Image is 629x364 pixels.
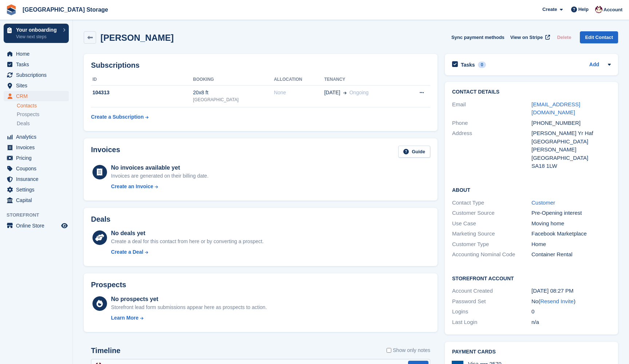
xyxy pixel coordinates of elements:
th: ID [91,74,193,86]
button: Sync payment methods [451,31,505,43]
th: Tenancy [324,74,403,86]
div: Logins [452,308,531,316]
div: [GEOGRAPHIC_DATA] [531,138,611,146]
p: View next steps [16,33,59,40]
a: menu [4,49,69,59]
a: Contacts [17,102,69,109]
a: menu [4,195,69,205]
div: Create a Deal [111,248,143,256]
span: Online Store [16,221,60,231]
div: 0 [531,308,611,316]
h2: Invoices [91,146,120,158]
span: [DATE] [324,89,340,96]
div: 20x8 ft [193,89,274,96]
a: Create a Subscription [91,110,149,124]
div: None [274,89,324,96]
div: Password Set [452,297,531,306]
a: menu [4,163,69,174]
h2: [PERSON_NAME] [100,33,174,43]
span: View on Stripe [510,34,543,41]
h2: About [452,186,611,193]
h2: Tasks [461,62,475,68]
div: [DATE] 08:27 PM [531,287,611,295]
a: menu [4,80,69,91]
span: Create [542,6,557,13]
span: Storefront [7,211,72,219]
div: No [531,297,611,306]
div: Facebook Marketplace [531,230,611,238]
input: Show only notes [387,347,391,354]
a: Prospects [17,111,69,118]
h2: Deals [91,215,110,223]
div: Storefront lead form submissions appear here as prospects to action. [111,304,267,311]
div: [GEOGRAPHIC_DATA] [531,154,611,162]
a: menu [4,70,69,80]
span: Sites [16,80,60,91]
h2: Storefront Account [452,274,611,282]
span: Help [578,6,589,13]
div: Use Case [452,219,531,228]
div: Accounting Nominal Code [452,250,531,259]
a: Edit Contact [580,31,618,43]
div: Create a Subscription [91,113,144,121]
span: Tasks [16,59,60,70]
div: No prospects yet [111,295,267,304]
a: menu [4,142,69,153]
a: Customer [531,199,555,206]
span: Account [604,6,622,13]
div: n/a [531,318,611,327]
div: Phone [452,119,531,127]
div: Account Created [452,287,531,295]
a: menu [4,153,69,163]
span: Coupons [16,163,60,174]
a: menu [4,91,69,101]
label: Show only notes [387,347,430,354]
img: stora-icon-8386f47178a22dfd0bd8f6a31ec36ba5ce8667c1dd55bd0f319d3a0aa187defe.svg [6,4,17,15]
div: 104313 [91,89,193,96]
h2: Subscriptions [91,61,430,70]
h2: Contact Details [452,89,611,95]
div: Last Login [452,318,531,327]
span: Home [16,49,60,59]
div: [GEOGRAPHIC_DATA] [193,96,274,103]
div: Learn More [111,314,138,322]
h2: Timeline [91,347,120,355]
a: Learn More [111,314,267,322]
div: SA18 1LW [531,162,611,170]
span: Settings [16,185,60,195]
a: menu [4,185,69,195]
span: Invoices [16,142,60,153]
a: Add [589,61,599,69]
a: Guide [398,146,430,158]
div: Home [531,240,611,249]
div: Customer Source [452,209,531,217]
span: Subscriptions [16,70,60,80]
th: Booking [193,74,274,86]
a: menu [4,59,69,70]
h2: Prospects [91,281,126,289]
span: Deals [17,120,30,127]
span: Pricing [16,153,60,163]
div: Marketing Source [452,230,531,238]
div: No invoices available yet [111,163,209,172]
a: Preview store [60,221,69,230]
div: Container Rental [531,250,611,259]
div: [PERSON_NAME] Yr Haf [531,129,611,138]
p: Your onboarding [16,27,59,32]
div: Contact Type [452,199,531,207]
th: Allocation [274,74,324,86]
span: Capital [16,195,60,205]
div: No deals yet [111,229,264,238]
div: Email [452,100,531,117]
a: Resend Invite [540,298,574,304]
span: Analytics [16,132,60,142]
span: Ongoing [349,90,369,95]
div: 0 [478,62,486,68]
div: Pre-Opening interest [531,209,611,217]
button: Delete [554,31,574,43]
span: CRM [16,91,60,101]
div: [PERSON_NAME] [531,146,611,154]
a: Create an Invoice [111,183,209,190]
div: Create an Invoice [111,183,153,190]
span: Prospects [17,111,39,118]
